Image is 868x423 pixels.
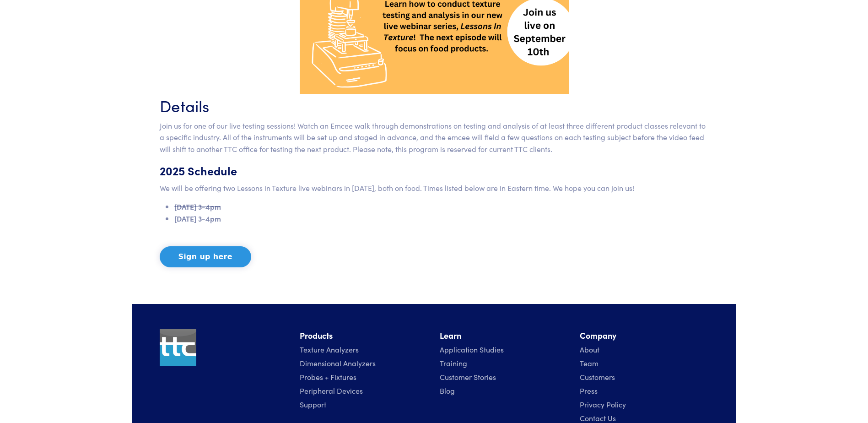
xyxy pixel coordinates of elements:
[580,413,616,423] a: Contact Us
[300,385,363,396] a: Peripheral Devices
[160,94,709,116] h3: Details
[440,358,467,368] a: Training
[300,399,326,409] a: Support
[300,358,376,368] a: Dimensional Analyzers
[580,329,709,342] li: Company
[300,372,356,382] a: Probes + Fixtures
[160,120,709,155] p: Join us for one of our live testing sessions! Watch an Emcee walk through demonstrations on testi...
[440,372,496,382] a: Customer Stories
[580,399,626,409] a: Privacy Policy
[440,344,504,354] a: Application Studies
[580,344,599,354] a: About
[174,213,709,225] li: [DATE] 3-4pm
[580,372,615,382] a: Customers
[160,163,709,179] h5: 2025 Schedule
[580,385,598,396] a: Press
[580,358,598,368] a: Team
[440,385,455,396] a: Blog
[160,329,196,366] img: ttc_logo_1x1_v1.0.png
[160,182,709,194] p: We will be offering two Lessons in Texture live webinars in [DATE], both on food. Times listed be...
[160,246,251,267] button: Sign up here
[300,344,359,354] a: Texture Analyzers
[300,329,429,342] li: Products
[440,329,569,342] li: Learn
[174,201,709,213] li: [DATE] 3-4pm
